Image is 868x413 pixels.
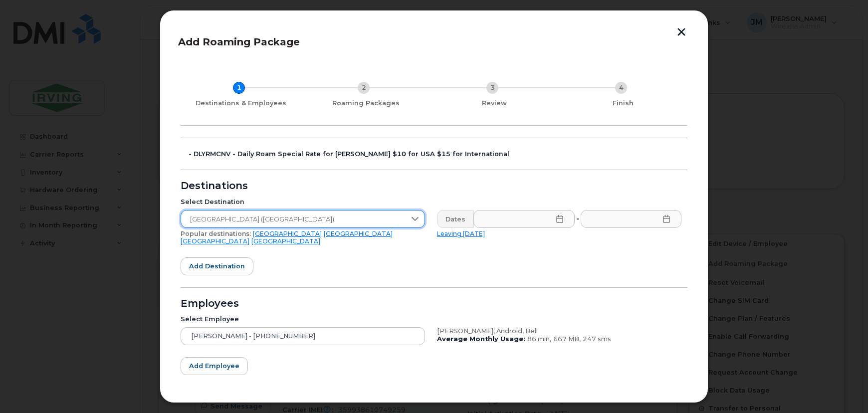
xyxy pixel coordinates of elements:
a: [GEOGRAPHIC_DATA] [251,237,320,245]
span: 667 MB, [553,335,581,343]
div: [PERSON_NAME], Android, Bell [437,327,681,335]
span: Popular destinations: [181,230,251,237]
span: Add employee [189,361,239,371]
div: Destinations [181,182,687,190]
a: Leaving [DATE] [437,230,485,237]
div: 4 [615,82,627,94]
div: Finish [563,99,683,107]
div: Employees [181,300,687,308]
div: 3 [486,82,498,94]
div: - DLYRMCNV - Daily Roam Special Rate for [PERSON_NAME] $10 for USA $15 for International [189,150,687,158]
div: - [574,210,581,228]
a: [GEOGRAPHIC_DATA] [324,230,393,237]
span: United States of America (USA) [181,210,406,228]
div: Select Destination [181,198,425,206]
div: 2 [358,82,370,94]
div: Roaming Packages [305,99,426,107]
input: Search device [181,327,425,345]
div: Select Employee [181,315,425,323]
div: Review [434,99,555,107]
button: Add destination [181,257,253,275]
span: 247 sms [583,335,611,343]
button: Add employee [181,357,248,375]
span: Add destination [189,261,245,271]
a: [GEOGRAPHIC_DATA] [181,237,249,245]
span: Add Roaming Package [178,36,300,48]
input: Please fill out this field [581,210,682,228]
input: Please fill out this field [473,210,575,228]
a: [GEOGRAPHIC_DATA] [253,230,322,237]
b: Average Monthly Usage: [437,335,525,343]
span: 86 min, [527,335,551,343]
